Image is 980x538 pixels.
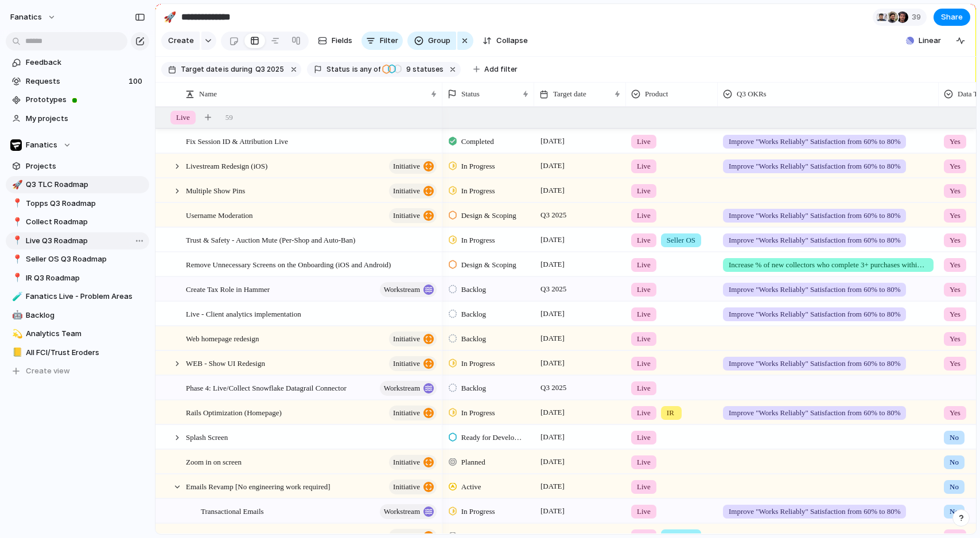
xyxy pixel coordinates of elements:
button: Linear [901,32,946,49]
span: Create Tax Role in Hammer [186,282,270,295]
button: 📍 [10,216,22,228]
span: Requests [26,76,125,87]
div: 📍 [12,216,20,229]
a: Requests100 [6,73,149,90]
span: Backlog [461,383,486,394]
span: Add filter [484,64,518,75]
span: Fanatics [26,139,57,151]
span: [DATE] [538,307,567,321]
span: No [950,457,959,468]
span: workstream [384,380,420,396]
span: Collect Roadmap [26,216,145,228]
span: Live [637,358,651,369]
span: workstream [384,504,420,520]
span: Backlog [461,284,486,295]
span: Live [637,210,651,221]
button: Fanatics [6,137,149,154]
span: Name [199,88,217,100]
button: 💫 [10,328,22,340]
span: 39 [912,11,924,23]
span: WEB - Show UI Redesign [186,356,265,369]
span: Topps Q3 Roadmap [26,198,145,209]
span: Live [637,457,651,468]
span: [DATE] [538,504,567,518]
button: initiative [389,208,437,223]
span: Prototypes [26,94,145,106]
div: 🤖 [12,309,20,322]
button: initiative [389,159,437,174]
span: No [950,481,959,493]
span: Ready for Development [461,432,524,443]
div: 📍IR Q3 Roadmap [6,270,149,287]
div: 📍 [12,197,20,210]
button: Create view [6,362,149,380]
span: Live [637,481,651,493]
span: Live [637,259,651,271]
span: Improve "Works Reliably" Satisfaction from 60% to 80% [729,407,900,419]
span: Q3 2025 [538,208,569,222]
span: Feedback [26,57,145,68]
span: Create view [26,365,70,377]
span: Live [637,284,651,295]
span: Live - Client analytics implementation [186,307,301,320]
button: workstream [380,381,437,396]
button: 🧪 [10,291,22,302]
span: Q3 2025 [538,282,569,296]
span: Fix Session ID & Attribution Live [186,134,288,147]
span: Yes [950,284,960,295]
span: Yes [950,259,960,271]
span: Trust & Safety - Auction Mute (Per-Shop and Auto-Ban) [186,233,355,246]
span: initiative [393,454,420,470]
span: [DATE] [538,134,567,148]
span: [DATE] [538,258,567,271]
a: 📍Collect Roadmap [6,213,149,231]
span: Q3 2025 [255,64,284,75]
span: Increase % of new collectors who complete 3+ purchases within their [PERSON_NAME] 30 days from 7.... [729,259,928,271]
button: 🚀 [10,179,22,190]
a: My projects [6,110,149,127]
div: 🚀 [12,178,20,192]
span: Seller OS [667,235,695,246]
span: Live [637,185,651,197]
span: is [223,64,229,75]
span: Q3 OKRs [737,88,767,100]
span: Create [168,35,194,46]
span: Q3 2025 [538,381,569,395]
span: Seller OS Q3 Roadmap [26,254,145,265]
button: Filter [361,32,403,50]
span: Fields [332,35,352,46]
a: 📒All FCI/Trust Eroders [6,344,149,361]
span: Product [645,88,668,100]
span: My projects [26,113,145,124]
span: Multiple Show Pins [186,184,245,197]
span: Improve "Works Reliably" Satisfaction from 60% to 80% [729,506,900,517]
span: Rails Optimization (Homepage) [186,406,282,419]
button: fanatics [5,8,62,26]
span: 59 [225,112,233,123]
span: Live [637,161,651,172]
span: Yes [950,358,960,369]
span: [DATE] [538,356,567,370]
span: Backlog [26,310,145,321]
button: 📒 [10,347,22,358]
a: 🚀Q3 TLC Roadmap [6,176,149,193]
span: [DATE] [538,184,567,197]
span: Live [637,407,651,419]
div: 🤖Backlog [6,307,149,324]
span: Improve "Works Reliably" Satisfaction from 60% to 80% [729,136,900,147]
button: Fields [313,32,357,50]
span: Completed [461,136,494,147]
span: Filter [380,35,398,46]
span: In Progress [461,407,495,419]
span: Linear [919,35,941,46]
button: initiative [389,455,437,470]
span: Group [428,35,450,46]
span: during [229,64,252,75]
span: Live [637,333,651,345]
span: Live [637,136,651,147]
div: 📍Seller OS Q3 Roadmap [6,251,149,268]
button: 🤖 [10,310,22,321]
button: 9 statuses [382,63,446,76]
